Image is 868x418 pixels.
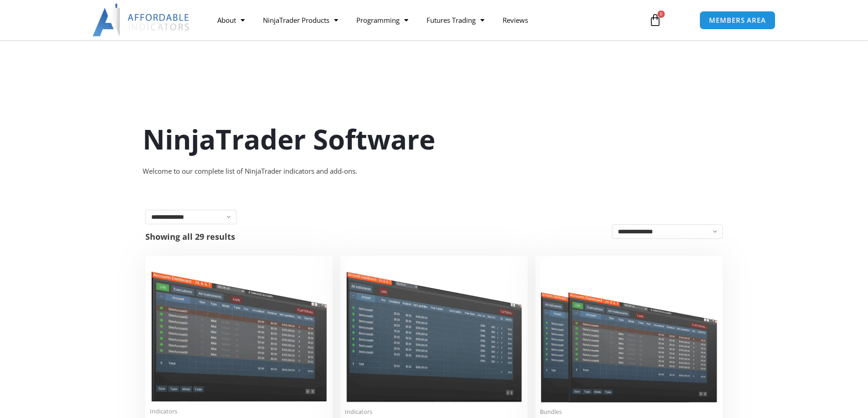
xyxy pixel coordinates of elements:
[143,120,726,158] h1: NinjaTrader Software
[417,10,493,31] a: Futures Trading
[145,232,235,241] p: Showing all 29 results
[493,10,537,31] a: Reviews
[347,10,417,31] a: Programming
[345,408,523,416] span: Indicators
[208,10,254,31] a: About
[540,260,718,403] img: Accounts Dashboard Suite
[540,408,718,416] span: Bundles
[345,260,523,402] img: Account Risk Manager
[709,17,766,24] span: MEMBERS AREA
[143,165,726,178] div: Welcome to our complete list of NinjaTrader indicators and add-ons.
[150,260,328,402] img: Duplicate Account Actions
[635,7,675,33] a: 0
[657,10,665,18] span: 0
[699,11,776,30] a: MEMBERS AREA
[254,10,347,31] a: NinjaTrader Products
[208,10,638,31] nav: Menu
[92,4,190,36] img: LogoAI | Affordable Indicators – NinjaTrader
[150,408,328,415] span: Indicators
[612,224,723,239] select: Shop order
